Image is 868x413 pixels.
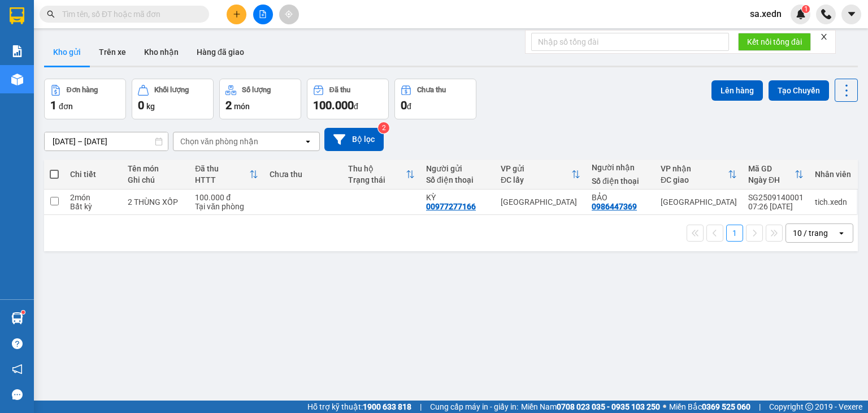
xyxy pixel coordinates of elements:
button: Đã thu100.000đ [307,79,389,119]
div: Thu hộ [348,164,406,173]
button: 1 [726,225,743,242]
button: Tạo Chuyến [769,80,829,101]
div: Đơn hàng [67,86,98,94]
sup: 1 [21,311,25,314]
img: logo-vxr [10,7,24,24]
div: Người gửi [426,164,489,173]
strong: 1900 633 818 [363,402,411,411]
input: Nhập số tổng đài [531,33,729,51]
button: Kho nhận [135,38,188,66]
button: file-add [253,5,273,24]
div: VP nhận [661,164,728,173]
button: Lên hàng [711,80,763,101]
div: 10 / trang [793,227,828,239]
sup: 1 [802,5,810,13]
button: Trên xe [90,38,135,66]
div: SG2509140001 [748,193,804,202]
div: ĐC giao [661,175,728,184]
sup: 2 [378,122,389,134]
img: warehouse-icon [11,74,23,85]
span: 0 [138,98,144,112]
div: ĐC lấy [501,175,571,184]
div: 00977277166 [426,202,476,211]
div: Ngày ĐH [748,175,795,184]
button: Chưa thu0đ [394,79,476,119]
span: Kết nối tổng đài [747,36,802,48]
span: close [820,33,828,41]
div: Mã GD [748,164,795,173]
img: phone-icon [821,9,831,19]
img: warehouse-icon [11,312,23,324]
strong: 0369 525 060 [702,402,750,411]
button: aim [279,5,299,24]
div: Trạng thái [348,175,406,184]
th: Toggle SortBy [655,160,743,190]
th: Toggle SortBy [743,160,809,190]
th: Toggle SortBy [189,160,264,190]
span: đ [407,102,411,111]
div: Đã thu [329,86,350,94]
img: icon-new-feature [796,9,806,19]
input: Tìm tên, số ĐT hoặc mã đơn [62,8,196,20]
span: món [234,102,250,111]
span: search [47,10,55,18]
button: Đơn hàng1đơn [44,79,126,119]
div: 2 THÙNG XỐP [128,197,184,206]
span: 1 [804,5,808,13]
div: 2 món [70,193,116,202]
span: plus [233,10,241,18]
div: [GEOGRAPHIC_DATA] [661,197,737,206]
span: Cung cấp máy in - giấy in: [430,401,518,413]
div: HTTT [195,175,249,184]
span: 1 [50,98,57,112]
span: 0 [401,98,407,112]
div: 07:26 [DATE] [748,202,804,211]
div: Chọn văn phòng nhận [180,136,258,147]
button: Số lượng2món [219,79,301,119]
span: | [759,401,761,413]
span: caret-down [847,9,857,19]
span: notification [12,364,23,375]
div: KỲ [426,193,489,202]
button: Kho gửi [44,38,90,66]
span: Miền Nam [521,401,660,413]
div: Tại văn phòng [195,202,258,211]
span: file-add [259,10,267,18]
button: caret-down [841,5,861,24]
button: Hàng đã giao [188,38,253,66]
span: kg [146,102,155,111]
div: Số điện thoại [426,175,489,184]
strong: 0708 023 035 - 0935 103 250 [557,402,660,411]
span: 100.000 [313,98,354,112]
svg: open [837,229,846,238]
div: VP gửi [501,164,571,173]
span: message [12,389,23,400]
input: Select a date range. [45,132,168,150]
div: Ghi chú [128,175,184,184]
span: Miền Bắc [669,401,750,413]
div: tich.xedn [815,197,851,206]
span: copyright [805,403,813,411]
div: BẢO [592,193,649,202]
button: Bộ lọc [324,128,384,151]
span: sa.xedn [741,7,791,21]
div: Chi tiết [70,170,116,179]
div: Nhân viên [815,170,851,179]
div: Chưa thu [417,86,446,94]
span: đ [354,102,358,111]
span: Hỗ trợ kỹ thuật: [307,401,411,413]
span: 2 [225,98,232,112]
span: question-circle [12,338,23,349]
span: aim [285,10,293,18]
div: Số lượng [242,86,271,94]
button: Khối lượng0kg [132,79,214,119]
div: Số điện thoại [592,177,649,186]
span: ⚪️ [663,405,666,409]
button: plus [227,5,246,24]
th: Toggle SortBy [495,160,586,190]
div: 100.000 đ [195,193,258,202]
svg: open [303,137,313,146]
button: Kết nối tổng đài [738,33,811,51]
th: Toggle SortBy [342,160,420,190]
div: Bất kỳ [70,202,116,211]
